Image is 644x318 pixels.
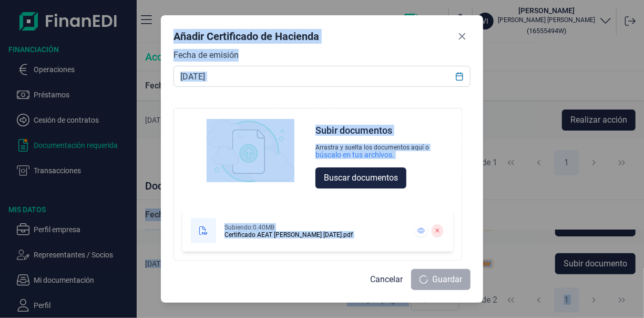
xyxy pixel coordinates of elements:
span: Cancelar [370,273,403,286]
div: Subiendo: 0.40MB [224,223,353,232]
span: Buscar documentos [324,172,398,184]
div: búscalo en tus archivos. [315,151,394,159]
button: Buscar documentos [315,167,406,188]
div: Certificado AEAT [PERSON_NAME] [DATE].pdf [224,232,353,238]
div: Añadir Certificado de Hacienda [173,29,319,44]
div: Subir documentos [315,125,392,136]
button: Choose Date [449,67,469,86]
div: Arrastra y suelta los documentos aquí o [315,144,429,151]
button: Cancelar [362,269,411,290]
img: upload img [207,119,295,182]
div: búscalo en tus archivos. [315,151,429,159]
button: Close [454,28,471,45]
label: Fecha de emisión [173,49,239,62]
